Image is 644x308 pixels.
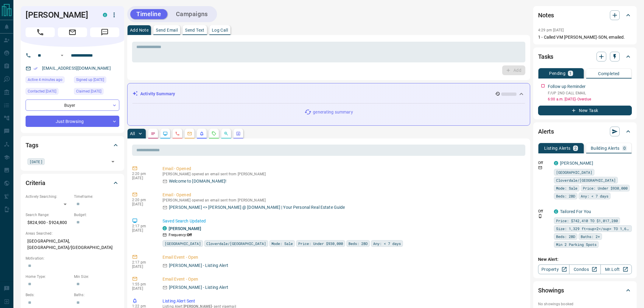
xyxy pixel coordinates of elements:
p: Saved Search Updated [163,218,523,224]
span: [GEOGRAPHIC_DATA] [556,169,592,175]
p: New Alert: [538,256,632,263]
span: Mode: Sale [271,240,293,247]
button: Campaigns [170,9,214,19]
span: Baths: 2+ [581,233,600,240]
h2: Tags [26,140,38,150]
p: 2:20 pm [132,172,153,176]
a: [EMAIL_ADDRESS][DOMAIN_NAME] [42,66,111,71]
a: Mr.Loft [600,264,632,274]
span: Price: $742,410 TO $1,017,280 [556,218,618,224]
button: Open [58,52,66,59]
p: $824,900 - $924,800 [26,218,71,228]
span: Contacted [DATE] [28,88,56,94]
svg: Emails [187,131,192,136]
div: Notes [538,8,632,23]
p: Min Size: [74,274,119,279]
span: Cloverdale/[GEOGRAPHIC_DATA] [206,240,266,247]
p: [DATE] [132,202,153,206]
div: Activity Summary [132,88,525,100]
p: [PERSON_NAME] <> [PERSON_NAME] @ [DOMAIN_NAME] | Your Personal Real Estate Guide [169,204,345,211]
div: Criteria [26,176,119,190]
span: Any: < 7 days [373,240,401,247]
span: Active 4 minutes ago [28,77,62,83]
span: Message [90,27,119,37]
h2: Tasks [538,52,553,61]
p: Listing Alerts [544,146,571,150]
div: Wed Sep 10 2025 [74,88,119,96]
p: F/UP 2ND CALL EMAIL [548,90,632,96]
p: 1 [569,71,572,75]
p: Completed [598,72,620,76]
p: [DATE] [132,264,153,269]
div: Wed Sep 10 2025 [26,88,71,96]
div: condos.ca [103,13,107,17]
span: Price: Under $930,000 [583,185,628,191]
p: Welcome to [DOMAIN_NAME]! [169,178,226,184]
a: Condos [569,264,600,274]
p: Email - Opened [163,192,523,198]
h2: Criteria [26,178,45,188]
p: Budget: [74,212,119,218]
p: [DATE] [132,176,153,180]
span: Mode: Sale [556,185,577,191]
div: Wed Sep 10 2025 [74,76,119,85]
p: Beds: [26,292,71,298]
p: Actively Searching: [26,194,71,199]
h2: Notes [538,10,554,20]
svg: Listing Alerts [199,131,204,136]
span: Signed up [DATE] [76,77,104,83]
span: Beds: 2BD [556,193,575,199]
p: Home Type: [26,274,71,279]
svg: Opportunities [224,131,229,136]
p: 2:17 pm [132,260,153,264]
p: Motivation: [26,256,119,261]
span: Min 2 Parking Spots [556,241,597,247]
a: [PERSON_NAME] [169,226,201,231]
p: Add Note [130,28,149,32]
button: Timeline [130,9,167,19]
p: 2:20 pm [132,198,153,202]
p: Email Event - Open [163,276,523,282]
p: 1 - Called VM [PERSON_NAME]-SON, emailed. [538,34,632,40]
div: Showings [538,283,632,298]
svg: Push Notification Only [538,214,542,218]
svg: Requests [212,131,216,136]
p: [DATE] [132,286,153,291]
strong: Off [187,233,192,237]
p: 2:17 pm [132,224,153,228]
span: Size: 1,329 ft<sup>2</sup> TO 1,635 ft<sup>2</sup> [556,226,630,232]
p: 6:00 a.m. [DATE] - Overdue [548,96,632,102]
div: condos.ca [554,161,558,165]
p: Off [538,208,550,214]
span: [DATE] [30,159,43,165]
span: Cloverdale/[GEOGRAPHIC_DATA] [556,177,616,183]
span: Any: < 7 days [581,193,608,199]
div: Tags [26,138,119,152]
span: [GEOGRAPHIC_DATA] [165,240,201,247]
span: Beds: 2BD [348,240,368,247]
p: 1:55 pm [132,282,153,286]
h2: Alerts [538,127,554,136]
svg: Notes [151,131,156,136]
a: Property [538,264,569,274]
button: New Task [538,106,632,115]
p: 4:29 pm [DATE] [538,28,564,32]
button: Open [109,157,117,166]
p: Listing Alert Sent [163,298,523,304]
p: Off [538,160,550,166]
p: Baths: [74,292,119,298]
p: Activity Summary [140,91,175,97]
p: No showings booked [538,301,632,307]
p: Log Call [212,28,228,32]
span: Call [26,27,55,37]
p: [PERSON_NAME] - Listing Alert [169,262,228,269]
p: Search Range: [26,212,71,218]
p: Timeframe: [74,194,119,199]
a: Tailored For You [560,209,591,214]
div: Buyer [26,100,119,111]
span: Email [58,27,87,37]
p: generating summary [313,109,353,115]
a: [PERSON_NAME] [560,161,593,166]
svg: Email Verified [33,66,38,71]
p: Send Email [156,28,178,32]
